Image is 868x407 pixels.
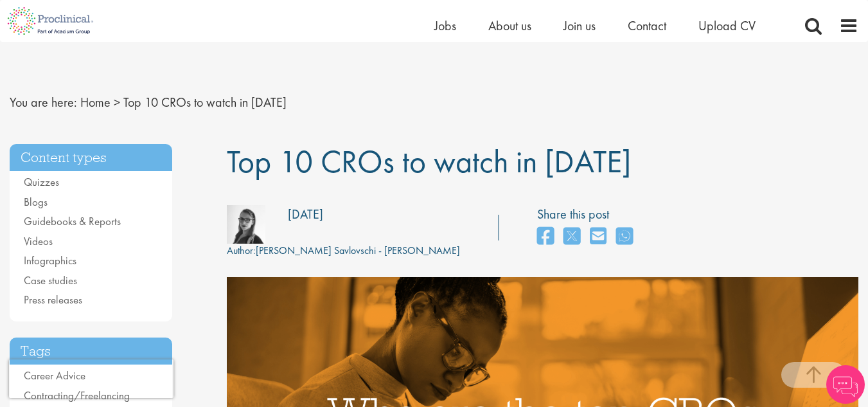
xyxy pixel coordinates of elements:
[24,388,130,402] a: Contracting/Freelancing
[114,94,120,111] span: >
[698,17,756,34] a: Upload CV
[537,205,639,224] label: Share this post
[80,94,111,111] a: breadcrumb link
[488,17,531,34] a: About us
[9,359,173,398] iframe: reCAPTCHA
[616,223,633,251] a: share on whats app
[434,17,456,34] a: Jobs
[24,253,76,267] a: Infographics
[10,94,77,111] span: You are here:
[24,175,59,189] a: Quizzes
[826,365,865,404] img: Chatbot
[24,195,48,209] a: Blogs
[227,244,256,257] span: Author:
[563,17,596,34] a: Join us
[227,141,631,182] span: Top 10 CROs to watch in [DATE]
[123,94,287,111] span: Top 10 CROs to watch in [DATE]
[288,205,323,224] div: [DATE]
[590,223,607,251] a: share on email
[537,223,554,251] a: share on facebook
[24,293,82,307] a: Press releases
[227,205,265,244] img: fff6768c-7d58-4950-025b-08d63f9598ee
[563,223,580,251] a: share on twitter
[628,17,666,34] a: Contact
[10,338,172,365] h3: Tags
[10,144,172,172] h3: Content types
[227,244,460,258] div: [PERSON_NAME] Savlovschi - [PERSON_NAME]
[24,214,121,228] a: Guidebooks & Reports
[24,273,77,287] a: Case studies
[24,234,53,248] a: Videos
